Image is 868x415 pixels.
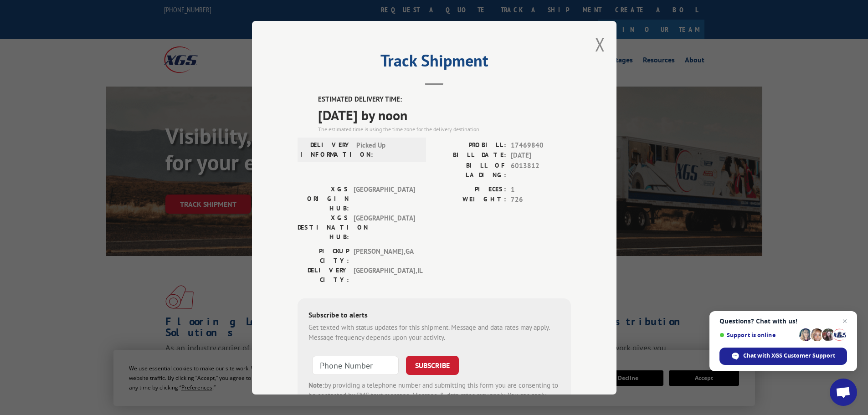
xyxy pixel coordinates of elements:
button: SUBSCRIBE [406,355,459,374]
h2: Track Shipment [298,54,571,72]
label: WEIGHT: [434,195,506,205]
span: [PERSON_NAME] , GA [354,246,415,265]
span: 6013812 [511,160,571,179]
label: XGS ORIGIN HUB: [298,184,349,213]
div: by providing a telephone number and submitting this form you are consenting to be contacted by SM... [308,380,560,411]
input: Phone Number [312,355,399,374]
span: 1 [511,184,571,195]
div: The estimated time is using the time zone for the delivery destination. [318,125,571,133]
label: PICKUP CITY: [298,246,349,265]
div: Subscribe to alerts [308,309,560,322]
strong: Note: [308,380,324,389]
label: BILL OF LADING: [434,160,506,179]
label: DELIVERY INFORMATION: [300,140,352,159]
span: Picked Up [356,140,418,159]
span: Chat with XGS Customer Support [743,352,835,360]
a: Open chat [830,379,857,406]
span: Support is online [719,332,796,338]
label: DELIVERY CITY: [298,265,349,284]
div: Get texted with status updates for this shipment. Message and data rates may apply. Message frequ... [308,322,560,343]
span: [DATE] by noon [318,104,571,125]
label: PIECES: [434,184,506,195]
span: [GEOGRAPHIC_DATA] , IL [354,265,415,284]
span: [GEOGRAPHIC_DATA] [354,213,415,241]
span: Questions? Chat with us! [719,318,847,325]
label: ESTIMATED DELIVERY TIME: [318,94,571,105]
span: 17469840 [511,140,571,150]
label: XGS DESTINATION HUB: [298,213,349,241]
button: Close modal [595,32,605,56]
span: [DATE] [511,150,571,161]
label: BILL DATE: [434,150,506,161]
label: PROBILL: [434,140,506,150]
span: [GEOGRAPHIC_DATA] [354,184,415,213]
span: Chat with XGS Customer Support [719,348,847,365]
span: 726 [511,195,571,205]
